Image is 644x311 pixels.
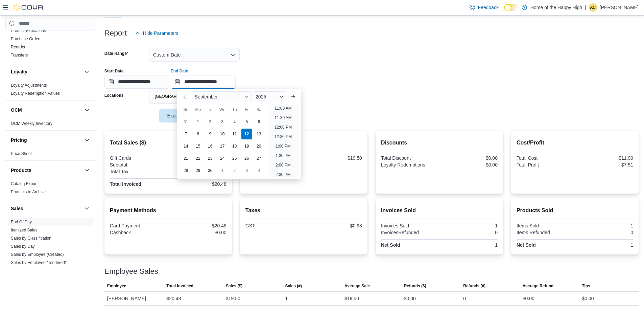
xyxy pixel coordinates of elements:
[241,116,252,127] div: day-5
[576,155,633,161] div: $11.99
[517,230,574,235] div: Items Refunded
[600,3,639,12] p: [PERSON_NAME]
[181,129,191,139] div: day-7
[11,189,46,195] span: Products to Archive
[11,167,31,174] h3: Products
[254,104,264,115] div: Sa
[245,139,362,147] h2: Average Spent
[440,223,498,228] div: 1
[11,121,52,126] a: OCM Weekly Inventory
[11,190,46,194] a: Products to Archive
[245,223,303,228] div: GST
[104,68,124,74] label: Start Date
[576,162,633,168] div: $7.51
[181,104,191,115] div: Su
[110,155,167,161] div: Gift Cards
[193,141,204,152] div: day-15
[169,155,226,161] div: $0.00
[181,153,191,164] div: day-21
[11,236,51,241] a: Sales by Classification
[273,161,293,169] li: 2:00 PM
[11,181,38,186] span: Catalog Export
[381,223,438,228] div: Invoices Sold
[132,26,181,40] button: Hide Parameters
[110,206,226,215] h2: Payment Methods
[11,68,81,75] button: Loyalty
[523,283,554,289] span: Average Refund
[171,68,188,74] label: End Date
[254,129,264,139] div: day-13
[110,230,167,235] div: Cashback
[404,283,426,289] span: Refunds ($)
[166,294,181,303] div: $20.48
[5,180,96,199] div: Products
[217,153,228,164] div: day-24
[110,162,167,168] div: Subtotal
[381,139,498,147] h2: Discounts
[589,3,597,12] div: Allan Cawthorne
[104,51,128,56] label: Date Range
[467,1,501,14] a: Feedback
[11,83,47,88] a: Loyalty Adjustments
[181,165,191,176] div: day-28
[171,75,236,89] input: Press the down key to enter a popover containing a calendar. Press the escape key to close the po...
[268,105,299,177] ul: Time
[576,230,633,235] div: 0
[344,283,370,289] span: Average Sale
[163,109,193,123] span: Export
[241,129,252,139] div: day-12
[11,91,60,96] a: Loyalty Redemption Values
[11,205,81,212] button: Sales
[273,142,293,150] li: 1:00 PM
[229,153,240,164] div: day-25
[11,121,52,126] span: OCM Weekly Inventory
[254,153,264,164] div: day-27
[11,252,64,257] a: Sales by Employee (Created)
[273,171,293,179] li: 2:30 PM
[272,114,294,122] li: 11:30 AM
[272,123,294,131] li: 12:00 PM
[11,228,38,232] a: Itemized Sales
[83,204,91,213] button: Sales
[155,93,208,100] span: [GEOGRAPHIC_DATA] - [GEOGRAPHIC_DATA] - Fire & Flower
[241,141,252,152] div: day-19
[11,28,46,34] span: Product Expirations
[5,81,96,100] div: Loyalty
[193,153,204,164] div: day-22
[241,153,252,164] div: day-26
[193,104,204,115] div: Mo
[344,294,359,303] div: $19.50
[576,242,633,248] div: 1
[517,162,574,168] div: Total Profit
[590,3,596,12] span: AC
[11,205,23,212] h3: Sales
[245,206,362,215] h2: Taxes
[517,242,536,248] strong: Net Sold
[229,104,240,115] div: Th
[226,294,240,303] div: $19.50
[217,104,228,115] div: We
[11,151,32,156] span: Price Sheet
[195,94,218,99] span: September
[110,169,167,174] div: Total Tax
[517,139,633,147] h2: Cost/Profit
[11,36,42,42] span: Purchase Orders
[193,116,204,127] div: day-1
[169,181,226,187] div: $20.48
[152,93,216,100] span: Sherwood Park - Wye Road - Fire & Flower
[11,244,35,249] a: Sales by Day
[11,107,81,113] button: OCM
[272,104,294,112] li: 11:00 AM
[11,219,32,225] span: End Of Day
[285,283,302,289] span: Sales (#)
[5,150,96,160] div: Pricing
[463,294,466,303] div: 0
[11,220,32,224] a: End Of Day
[180,116,265,177] div: September, 2025
[288,91,299,102] button: Next month
[104,93,124,98] label: Locations
[11,181,38,186] a: Catalog Export
[381,162,438,168] div: Loyalty Redemptions
[14,4,44,11] img: Cova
